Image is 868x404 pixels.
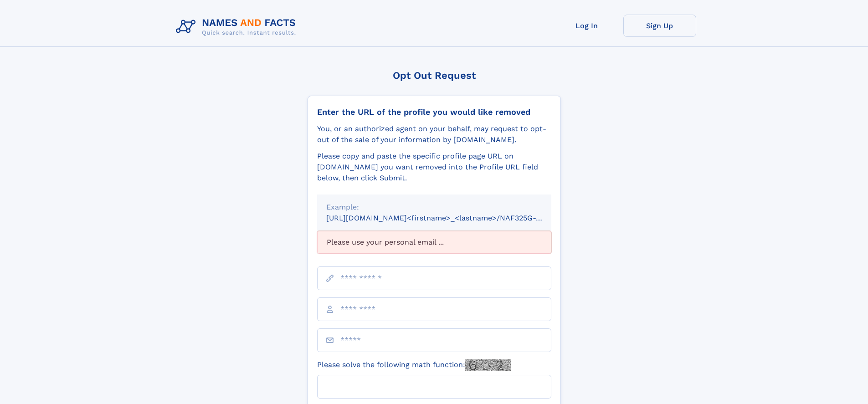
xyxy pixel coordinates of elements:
a: Log In [550,15,623,37]
div: Opt Out Request [308,70,561,81]
div: Please copy and paste the specific profile page URL on [DOMAIN_NAME] you want removed into the Pr... [317,151,551,184]
a: Sign Up [623,15,696,37]
div: Example: [326,202,542,213]
small: [URL][DOMAIN_NAME]<firstname>_<lastname>/NAF325G-xxxxxxxx [326,214,569,222]
label: Please solve the following math function: [317,359,511,371]
div: Enter the URL of the profile you would like removed [317,107,551,117]
div: You, or an authorized agent on your behalf, may request to opt-out of the sale of your informatio... [317,123,551,145]
img: Logo Names and Facts [172,15,303,39]
div: Please use your personal email ... [317,231,551,254]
